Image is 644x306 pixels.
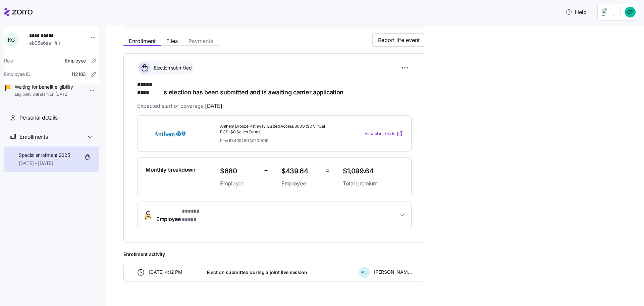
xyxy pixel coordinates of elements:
button: Help [560,5,592,19]
span: Expected start of coverage [137,102,222,110]
span: M C [361,270,367,274]
span: Report life event [378,36,420,44]
h1: 's election has been submitted and is awaiting carrier application [137,81,412,96]
button: Report life event [372,33,425,47]
span: [DATE] [205,102,222,110]
img: Employer logo [602,8,615,16]
span: Eligibility will start on [DATE] [15,92,73,97]
span: Anthem Bronze Pathway Guided Access 8000 ($0 Virtual PCP+$0 Select Drugs) [220,124,337,135]
span: Employee ID [4,71,31,78]
span: [PERSON_NAME] [374,269,412,275]
span: Payments [189,38,213,44]
a: View plan details [365,130,403,137]
span: View plan details [365,131,395,137]
span: eb05a6ea [29,40,51,46]
img: 55ec70b03602eb31542f50477be012b0 [625,7,636,17]
span: K C [8,37,15,42]
span: Plan ID: 49046GA0700015 [220,138,268,143]
span: Election submitted [152,64,192,71]
span: Employee [281,179,320,188]
span: Personal details [19,114,58,122]
span: Files [166,38,178,44]
span: Monthly breakdown [146,166,196,174]
span: Enrollment activity [123,251,425,258]
span: [DATE] - [DATE] [19,160,70,167]
span: Employee [65,57,86,64]
span: [DATE] 4:12 PM [149,269,182,275]
span: $1,099.64 [343,166,403,177]
span: Help [566,8,587,16]
span: Waiting for benefit eligibility [15,84,73,90]
span: Enrollments [19,133,48,141]
span: Special enrollment 2025 [19,152,70,159]
span: Employee [156,207,210,223]
span: $439.64 [281,166,320,177]
img: Anthem [146,126,194,141]
span: + [264,166,268,175]
span: Total premium [343,179,403,188]
span: $660 [220,166,259,177]
span: Election submitted during a joint live session [207,269,307,276]
span: Enrollment [129,38,156,44]
span: Role [4,57,13,64]
span: = [325,166,329,175]
span: Employer [220,179,259,188]
span: 112183 [71,71,86,78]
